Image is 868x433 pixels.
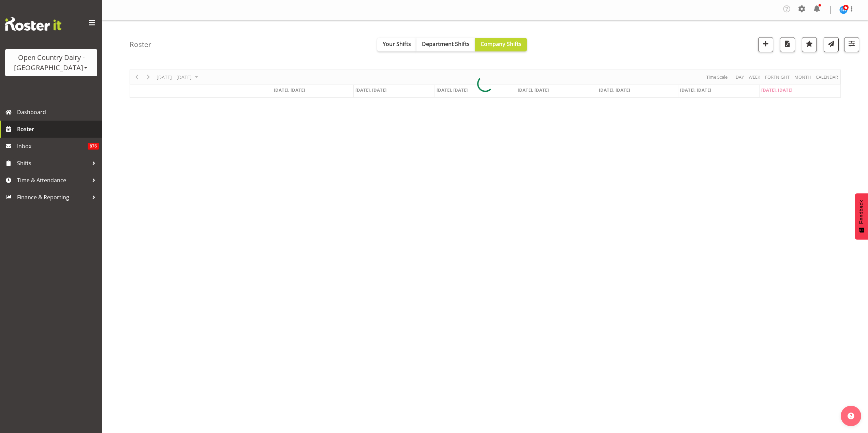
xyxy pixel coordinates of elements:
[130,41,151,48] h4: Roster
[17,175,89,185] span: Time & Attendance
[17,158,89,168] span: Shifts
[839,6,848,14] img: steve-webb8258.jpg
[422,40,470,48] span: Department Shifts
[848,413,854,419] img: help-xxl-2.png
[780,37,795,52] button: Download a PDF of the roster according to the set date range.
[17,124,99,134] span: Roster
[377,38,416,51] button: Your Shifts
[88,143,99,150] span: 876
[416,38,475,51] button: Department Shifts
[383,40,411,48] span: Your Shifts
[824,37,839,52] button: Send a list of all shifts for the selected filtered period to all rostered employees.
[802,37,817,52] button: Highlight an important date within the roster.
[17,107,99,117] span: Dashboard
[17,141,88,151] span: Inbox
[858,200,865,224] span: Feedback
[12,52,90,73] div: Open Country Dairy - [GEOGRAPHIC_DATA]
[758,37,773,52] button: Add a new shift
[481,40,521,48] span: Company Shifts
[475,38,527,51] button: Company Shifts
[17,192,89,202] span: Finance & Reporting
[855,193,868,239] button: Feedback - Show survey
[5,17,61,31] img: Rosterit website logo
[844,37,859,52] button: Filter Shifts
